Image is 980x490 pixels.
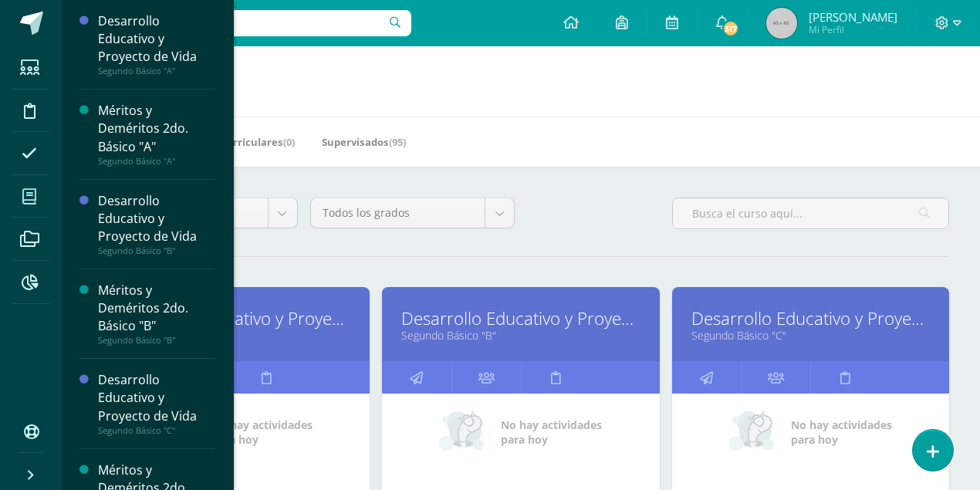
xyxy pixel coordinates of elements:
[809,9,897,25] span: [PERSON_NAME]
[809,23,897,36] span: Mi Perfil
[98,12,215,66] div: Desarrollo Educativo y Proyecto de Vida
[98,192,215,256] a: Desarrollo Educativo y Proyecto de VidaSegundo Básico "B"
[501,417,602,447] span: No hay actividades para hoy
[766,8,797,39] img: 45x45
[389,135,406,149] span: (95)
[98,192,215,245] div: Desarrollo Educativo y Proyecto de Vida
[211,417,313,447] span: No hay actividades para hoy
[98,66,215,76] div: Segundo Básico "A"
[673,198,948,228] input: Busca el curso aquí...
[98,245,215,256] div: Segundo Básico "B"
[729,409,780,455] img: no_activities_small.png
[98,371,215,435] a: Desarrollo Educativo y Proyecto de VidaSegundo Básico "C"
[311,198,515,228] a: Todos los grados
[401,328,640,343] a: Segundo Básico "B"
[401,306,640,330] a: Desarrollo Educativo y Proyecto de Vida
[98,282,215,335] div: Méritos y Deméritos 2do. Básico "B"
[98,12,215,76] a: Desarrollo Educativo y Proyecto de VidaSegundo Básico "A"
[439,409,490,455] img: no_activities_small.png
[98,156,215,167] div: Segundo Básico "A"
[283,135,295,149] span: (0)
[72,10,411,36] input: Busca un usuario...
[691,328,930,343] a: Segundo Básico "C"
[791,417,892,447] span: No hay actividades para hoy
[98,335,215,346] div: Segundo Básico "B"
[323,198,474,228] span: Todos los grados
[322,130,406,154] a: Supervisados(95)
[691,306,930,330] a: Desarrollo Educativo y Proyecto de Vida
[174,130,295,154] a: Mis Extracurriculares(0)
[98,282,215,346] a: Méritos y Deméritos 2do. Básico "B"Segundo Básico "B"
[98,425,215,436] div: Segundo Básico "C"
[722,20,739,37] span: 317
[98,102,215,166] a: Méritos y Deméritos 2do. Básico "A"Segundo Básico "A"
[98,102,215,155] div: Méritos y Deméritos 2do. Básico "A"
[98,371,215,424] div: Desarrollo Educativo y Proyecto de Vida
